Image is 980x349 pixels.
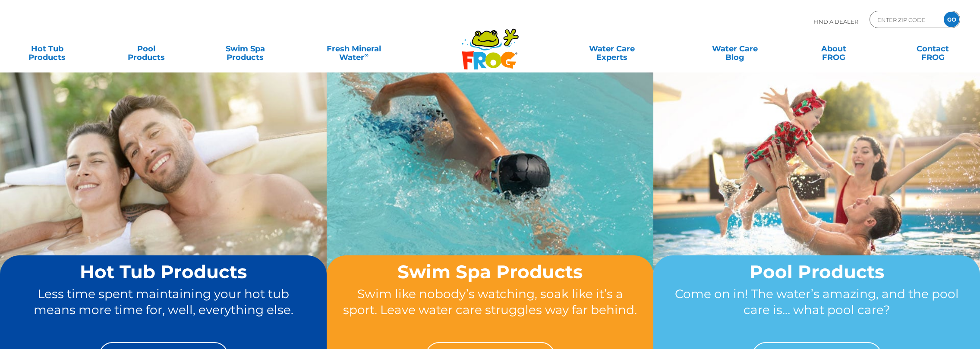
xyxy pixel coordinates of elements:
h2: Swim Spa Products [343,262,637,282]
a: Fresh MineralWater∞ [306,40,402,57]
img: home-banner-swim-spa-short [327,72,653,316]
a: Water CareBlog [696,40,773,57]
a: Swim SpaProducts [207,40,284,57]
h2: Pool Products [670,262,964,282]
p: Find A Dealer [813,11,858,32]
input: GO [944,12,959,27]
img: Frog Products Logo [457,17,523,70]
p: Less time spent maintaining your hot tub means more time for, well, everything else. [16,286,310,333]
h2: Hot Tub Products [16,262,310,282]
a: ContactFROG [895,40,971,57]
a: Water CareExperts [549,40,674,57]
a: Hot TubProducts [9,40,85,57]
p: Swim like nobody’s watching, soak like it’s a sport. Leave water care struggles way far behind. [343,286,637,333]
img: home-banner-pool-short [653,72,980,316]
sup: ∞ [364,51,369,58]
p: Come on in! The water’s amazing, and the pool care is… what pool care? [670,286,964,333]
a: PoolProducts [107,40,184,57]
a: AboutFROG [795,40,872,57]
